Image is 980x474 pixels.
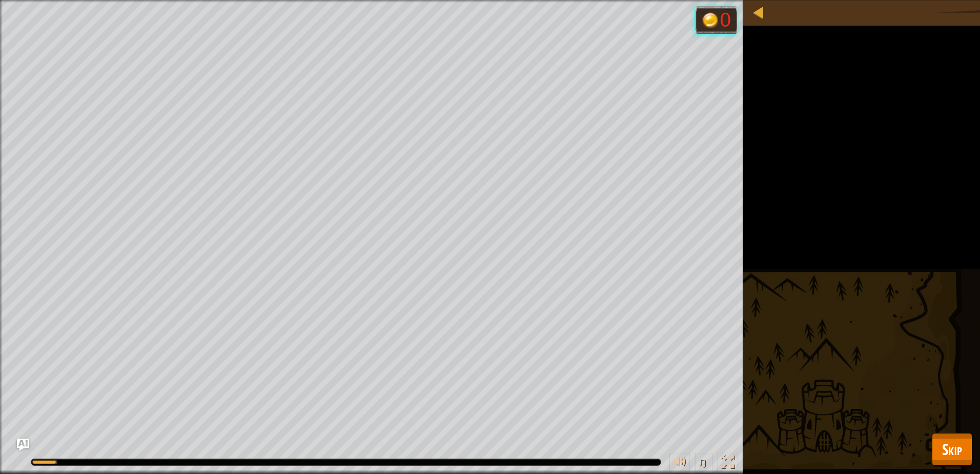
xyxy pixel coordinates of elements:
button: Toggle fullscreen [718,453,738,474]
button: Adjust volume [669,453,690,474]
button: Ask AI [17,439,29,451]
span: ♫ [697,455,707,470]
div: 0 [720,10,731,30]
button: ♫ [695,453,712,474]
button: Skip [932,433,972,466]
span: Skip [942,439,962,460]
div: Team 'humans' has 0 gold. [696,6,737,34]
